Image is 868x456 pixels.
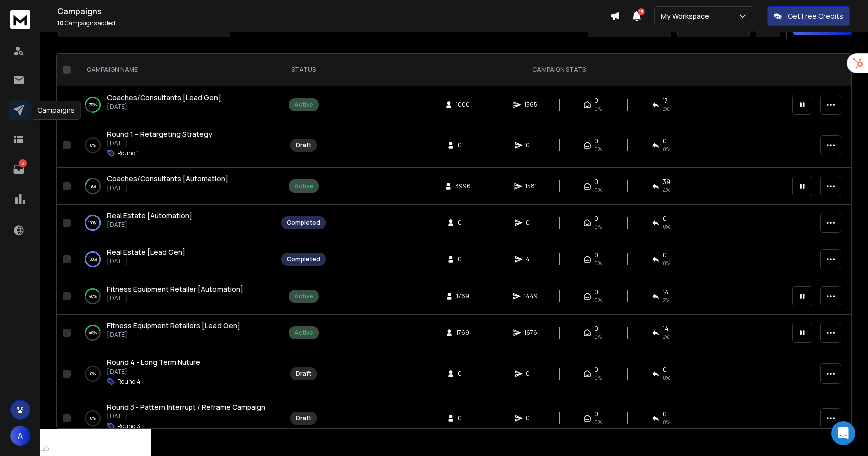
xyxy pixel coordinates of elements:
a: Round 4 - Long Term Nuture [107,357,200,368]
span: 0 [594,178,598,186]
div: Draft [296,370,311,378]
span: 0% [663,374,670,382]
button: A [10,426,30,446]
td: 100%Real Estate [Automation][DATE] [75,205,275,241]
a: Coaches/Consultants [Lead Gen] [107,93,221,103]
a: Fitness Equipment Retailer [Automation] [107,284,243,294]
th: CAMPAIGN STATS [332,54,786,86]
span: 1000 [456,101,470,109]
div: Active [294,182,313,190]
div: Active [294,101,313,109]
div: Completed [287,255,320,263]
a: Real Estate [Lead Gen] [107,247,185,257]
div: Draft [296,414,311,422]
p: 75 % [89,100,97,110]
span: 3996 [455,182,471,190]
p: [DATE] [107,257,185,265]
img: website_grey.svg [16,26,24,34]
td: 100%Real Estate [Lead Gen][DATE] [75,241,275,278]
span: 0 [458,370,468,378]
img: logo_orange.svg [16,16,24,24]
span: 0 [458,255,468,263]
span: 0% [594,333,602,341]
p: [DATE] [107,184,228,192]
div: Draft [296,141,311,149]
p: [DATE] [107,331,240,339]
div: Active [294,292,313,300]
p: [DATE] [107,103,221,111]
span: 0% [663,145,670,153]
span: 1676 [524,329,537,337]
span: 10 [57,19,64,27]
span: 4 % [663,186,670,194]
span: Real Estate [Automation] [107,211,192,220]
div: Domain: [URL] [26,26,71,34]
div: Completed [287,219,320,227]
span: 4 [526,255,536,263]
div: Keywords by Traffic [111,59,169,66]
span: 0 [663,410,667,418]
p: 40 % [89,291,97,301]
span: Round 4 - Long Term Nuture [107,357,200,367]
span: 0 [458,141,468,149]
button: Get Free Credits [767,6,850,26]
span: 13 [638,8,645,15]
span: Fitness Equipment Retailers [Lead Gen] [107,321,240,330]
span: 0 % [663,259,670,267]
p: Get Free Credits [788,11,843,21]
span: 0 [594,137,598,145]
th: CAMPAIGN NAME [75,54,275,86]
p: My Workspace [661,11,713,21]
p: 0 % [90,140,96,150]
p: [DATE] [107,221,192,229]
span: 0 [594,288,598,296]
span: 1449 [524,292,538,300]
span: 0% [594,145,602,153]
span: 0% [594,296,602,304]
div: Active [294,329,313,337]
span: 0% [594,105,602,113]
span: 0 [526,370,536,378]
span: Coaches/Consultants [Automation] [107,174,228,184]
p: [DATE] [107,412,265,420]
td: 75%Coaches/Consultants [Lead Gen][DATE] [75,86,275,123]
span: Coaches/Consultants [Lead Gen] [107,93,221,102]
span: 0 [594,410,598,418]
span: 0 [594,215,598,223]
span: 17 [663,97,668,105]
span: 0 [663,215,667,223]
span: Fitness Equipment Retailer [Automation] [107,284,243,294]
p: Round 1 [117,149,139,157]
p: Round 4 [117,378,141,386]
p: 3 [19,159,27,167]
td: 0%Round 4 - Long Term Nuture[DATE]Round 4 [75,351,275,396]
span: 0 [663,366,667,374]
p: 100 % [88,218,97,228]
p: 0 % [90,369,96,379]
span: 0 [663,137,667,145]
span: 0% [594,418,602,426]
p: Round 3 [117,422,140,430]
a: Coaches/Consultants [Automation] [107,174,228,184]
div: Domain Overview [38,59,90,66]
p: [DATE] [107,139,212,147]
span: 0% [594,186,602,194]
span: 2 % [663,333,669,341]
span: 0% [594,374,602,382]
p: 19 % [89,181,96,191]
span: 2 % [663,105,669,113]
div: v 4.0.25 [28,16,49,24]
td: 19%Coaches/Consultants [Automation][DATE] [75,168,275,205]
span: Round 3 - Pattern Interrupt / Reframe Campaign [107,402,265,412]
span: 0 [594,251,598,259]
span: 0 [594,325,598,333]
span: 39 [663,178,670,186]
span: 0 [594,366,598,374]
td: 40%Fitness Equipment Retailer [Automation][DATE] [75,278,275,315]
div: Open Intercom Messenger [831,421,855,445]
span: 0 [458,414,468,422]
a: 3 [9,159,29,179]
span: 1769 [456,292,469,300]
